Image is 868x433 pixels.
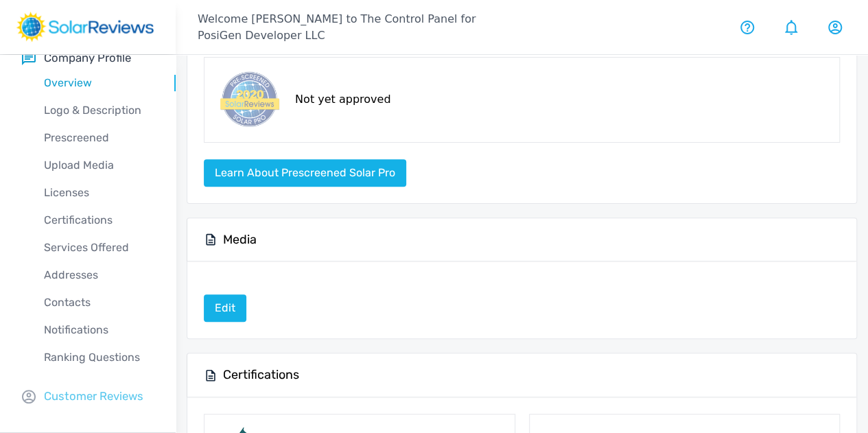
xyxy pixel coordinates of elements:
h5: Certifications [223,367,299,383]
img: prescreened-badge.png [215,69,281,131]
a: Licenses [22,179,176,207]
a: Contacts [22,289,176,316]
p: Overview [22,75,176,91]
a: Logo & Description [22,97,176,124]
p: Services Offered [22,239,176,256]
a: Edit [204,301,246,314]
p: Notifications [22,322,176,338]
p: Certifications [22,212,176,229]
a: Learn about Prescreened Solar Pro [204,166,406,179]
a: Addresses [22,261,176,289]
h5: Media [223,232,257,248]
p: Upload Media [22,157,176,174]
a: Ranking Questions [22,344,176,371]
p: Ranking Questions [22,349,176,366]
button: Learn about Prescreened Solar Pro [204,159,406,187]
p: Prescreened [22,130,176,146]
p: Licenses [22,185,176,201]
a: Services Offered [22,234,176,261]
p: Welcome [PERSON_NAME] to The Control Panel for PosiGen Developer LLC [198,11,522,44]
a: Certifications [22,207,176,234]
a: Prescreened [22,124,176,152]
p: Customer Reviews [44,388,143,405]
a: Upload Media [22,152,176,179]
p: Company Profile [44,49,131,67]
p: Not yet approved [295,91,390,108]
a: Notifications [22,316,176,344]
p: Contacts [22,294,176,311]
a: Edit [204,294,246,322]
p: Logo & Description [22,102,176,119]
a: Overview [22,69,176,97]
p: Addresses [22,267,176,283]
